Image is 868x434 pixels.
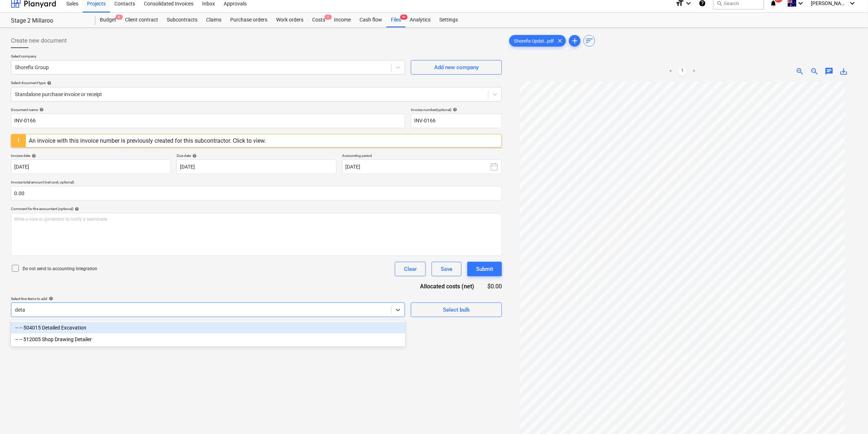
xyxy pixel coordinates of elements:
[325,15,332,20] span: 1
[11,322,405,334] div: -- -- 504015 Detailed Excavation
[405,13,435,27] a: Analytics
[570,36,579,45] span: add
[11,334,405,345] div: -- -- 512005 Shop Drawing Detailer
[272,13,308,27] a: Work orders
[29,137,266,144] div: An invoice with this invoice number is previously created for this subcontractor. Click to view.
[202,13,226,27] a: Claims
[451,107,457,112] span: help
[162,13,202,27] a: Subcontracts
[476,264,493,274] div: Submit
[434,63,479,72] div: Add new company
[191,154,197,158] span: help
[411,114,502,128] input: Invoice number
[95,13,121,27] div: Budget
[435,13,462,27] a: Settings
[796,67,805,76] span: zoom_in
[342,153,502,159] p: Accounting period
[355,13,386,27] a: Cash flow
[47,296,53,301] span: help
[716,0,722,6] span: search
[11,206,502,211] div: Comment for the accountant (optional)
[11,36,67,45] span: Create new document
[467,262,502,276] button: Submit
[177,159,337,174] input: Due date not specified
[411,107,502,112] div: Invoice number (optional)
[411,303,502,317] button: Select bulk
[404,264,417,274] div: Clear
[11,186,502,201] input: Invoice total amount (net cost, optional)
[46,81,51,85] span: help
[386,13,405,27] div: Files
[441,264,452,274] div: Save
[73,207,79,211] span: help
[95,13,121,27] a: Budget6
[667,67,675,76] a: Previous page
[177,153,337,158] div: Due date
[400,15,408,20] span: 9+
[810,67,819,76] span: zoom_out
[11,54,405,60] p: Select company
[226,13,272,27] a: Purchase orders
[11,153,171,158] div: Invoice date
[811,0,848,6] span: [PERSON_NAME]
[11,107,405,112] div: Document name
[11,80,502,85] div: Select document type
[11,114,405,128] input: Document name
[825,67,834,76] span: chat
[38,107,44,112] span: help
[30,154,36,158] span: help
[432,262,462,276] button: Save
[330,13,355,27] a: Income
[308,13,330,27] div: Costs
[11,17,87,25] div: Stage 2 Millaroo
[509,35,566,47] div: Shorefix Updat...pdf
[11,159,171,174] input: Invoice date not specified
[840,67,848,76] span: save_alt
[407,282,486,291] div: Allocated costs (net)
[121,13,162,27] a: Client contract
[11,180,502,186] p: Invoice total amount (net cost, optional)
[308,13,330,27] a: Costs1
[342,159,502,174] button: [DATE]
[690,67,699,76] a: Next page
[411,60,502,75] button: Add new company
[443,305,470,315] div: Select bulk
[678,67,687,76] a: Page 1 is your current page
[395,262,426,276] button: Clear
[585,36,594,45] span: sort
[510,38,558,44] span: Shorefix Updat...pdf
[555,36,564,45] span: clear
[386,13,405,27] a: Files9+
[11,296,405,301] div: Select line-items to add
[23,266,97,272] p: Do not send to accounting integration
[115,15,123,20] span: 6
[486,282,502,291] div: $0.00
